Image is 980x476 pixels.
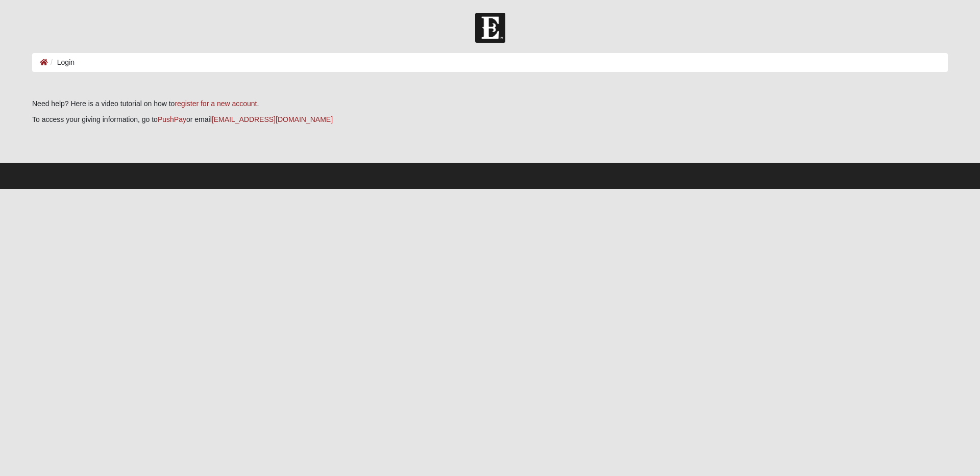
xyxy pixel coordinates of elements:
[32,98,948,109] p: Need help? Here is a video tutorial on how to .
[212,115,333,123] a: [EMAIL_ADDRESS][DOMAIN_NAME]
[475,13,505,43] img: Church of Eleven22 Logo
[158,115,186,123] a: PushPay
[175,99,257,108] a: register for a new account
[32,114,948,125] p: To access your giving information, go to or email
[48,57,75,68] li: Login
